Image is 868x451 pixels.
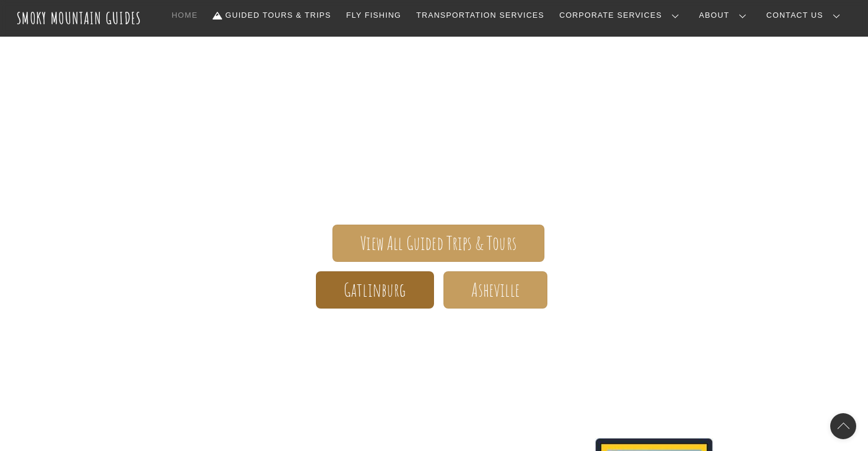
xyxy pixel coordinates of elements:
a: About [694,3,756,28]
a: View All Guided Trips & Tours [332,225,544,262]
a: Fly Fishing [341,3,406,28]
a: Home [167,3,203,28]
a: Guided Tours & Trips [208,3,336,28]
span: View All Guided Trips & Tours [360,237,517,249]
a: Contact Us [762,3,850,28]
a: Gatlinburg [316,271,434,309]
a: Asheville [443,271,547,309]
span: Smoky Mountain Guides [92,39,776,98]
span: The ONLY one-stop, full Service Guide Company for the Gatlinburg and [GEOGRAPHIC_DATA] side of th... [92,98,776,189]
h1: Your adventure starts here. [92,327,776,356]
a: Corporate Services [554,3,688,28]
span: Gatlinburg [344,284,406,296]
span: Asheville [471,284,519,296]
a: Smoky Mountain Guides [17,8,142,28]
a: Transportation Services [412,3,549,28]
